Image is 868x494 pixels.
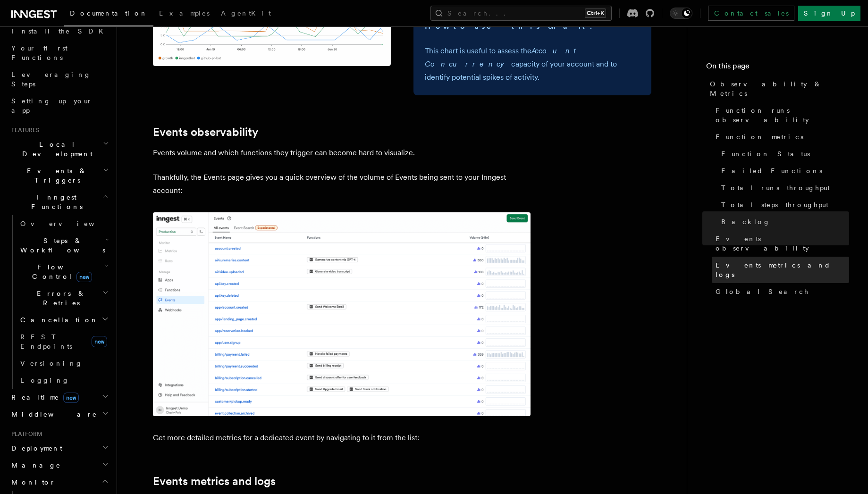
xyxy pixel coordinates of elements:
[20,333,72,350] span: REST Endpoints
[798,6,860,21] a: Sign Up
[20,377,69,384] span: Logging
[17,311,111,328] button: Cancellation
[706,60,849,75] h4: On this page
[712,283,849,300] a: Global Search
[716,260,849,279] span: Events metrics and logs
[92,336,107,347] span: new
[17,355,111,372] a: Versioning
[8,430,42,438] span: Platform
[670,8,692,19] button: Toggle dark mode
[717,145,849,162] a: Function Status
[430,6,612,21] button: Search...Ctrl+K
[153,126,258,139] a: Events observability
[8,23,111,40] a: Install the SDK
[8,126,39,134] span: Features
[425,46,581,68] em: Account Concurrency
[8,140,103,159] span: Local Development
[17,236,105,255] span: Steps & Workflows
[153,431,531,444] p: Get more detailed metrics for a dedicated event by navigating to it from the list:
[8,461,61,470] span: Manage
[712,102,849,128] a: Function runs observability
[17,328,111,355] a: REST Endpointsnew
[11,44,67,61] span: Your first Functions
[721,183,830,193] span: Total runs throughput
[17,262,104,281] span: Flow Control
[717,196,849,213] a: Total steps throughput
[721,217,770,226] span: Backlog
[11,71,91,88] span: Leveraging Steps
[425,22,596,31] strong: How to use this chart?
[8,215,111,389] div: Inngest Functions
[17,232,111,259] button: Steps & Workflows
[153,146,531,159] p: Events volume and which functions they trigger can become hard to visualize.
[153,171,531,197] p: Thankfully, the Events page gives you a quick overview of the volume of Events being sent to your...
[8,393,79,402] span: Realtime
[716,234,849,253] span: Events observability
[721,149,810,159] span: Function Status
[11,97,93,114] span: Setting up your app
[8,189,111,215] button: Inngest Functions
[17,215,111,232] a: Overview
[64,3,153,26] a: Documentation
[11,27,109,35] span: Install the SDK
[8,40,111,66] a: Your first Functions
[721,166,822,176] span: Failed Functions
[717,179,849,196] a: Total runs throughput
[215,3,277,25] a: AgentKit
[153,212,531,416] img: The Events page lists the available Event type. Each list item features the event name along with...
[717,162,849,179] a: Failed Functions
[17,259,111,285] button: Flow Controlnew
[712,257,849,283] a: Events metrics and logs
[17,372,111,389] a: Logging
[8,136,111,162] button: Local Development
[721,200,828,209] span: Total steps throughput
[8,162,111,189] button: Events & Triggers
[717,213,849,230] a: Backlog
[716,287,809,296] span: Global Search
[8,440,111,457] button: Deployment
[8,166,103,185] span: Events & Triggers
[8,444,62,453] span: Deployment
[8,410,97,419] span: Middleware
[8,193,102,211] span: Inngest Functions
[8,477,56,487] span: Monitor
[159,9,210,17] span: Examples
[425,44,640,84] p: This chart is useful to assess the capacity of your account and to identify potential spikes of a...
[712,128,849,145] a: Function metrics
[63,393,79,403] span: new
[153,3,215,25] a: Examples
[712,230,849,257] a: Events observability
[20,220,118,227] span: Overview
[8,389,111,406] button: Realtimenew
[716,132,803,142] span: Function metrics
[153,475,276,488] a: Events metrics and logs
[20,360,83,367] span: Versioning
[8,92,111,119] a: Setting up your app
[708,6,794,21] a: Contact sales
[17,289,102,308] span: Errors & Retries
[8,457,111,474] button: Manage
[8,474,111,491] button: Monitor
[585,8,606,18] kbd: Ctrl+K
[17,315,98,325] span: Cancellation
[8,66,111,92] a: Leveraging Steps
[716,106,849,125] span: Function runs observability
[70,9,148,17] span: Documentation
[17,285,111,311] button: Errors & Retries
[8,406,111,423] button: Middleware
[706,75,849,102] a: Observability & Metrics
[76,272,92,282] span: new
[710,79,849,98] span: Observability & Metrics
[221,9,271,17] span: AgentKit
